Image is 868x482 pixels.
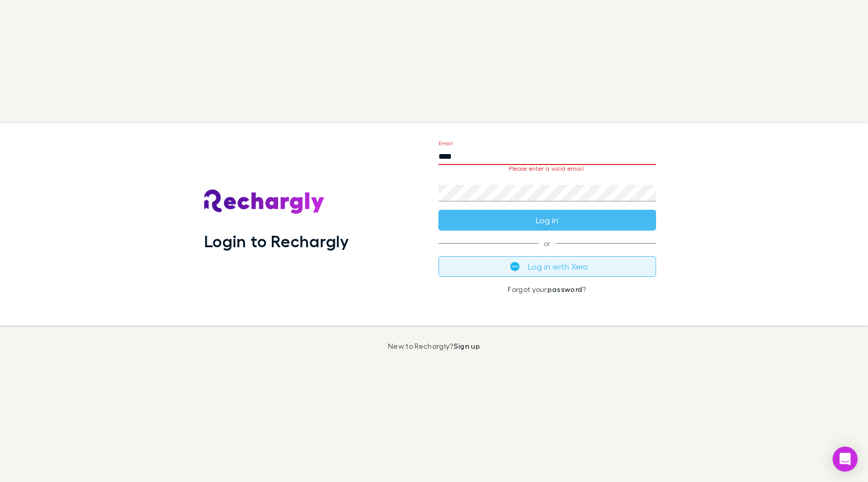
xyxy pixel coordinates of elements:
[204,231,349,251] h1: Login to Rechargly
[438,210,656,231] button: Log in
[547,285,583,294] a: password
[438,285,656,294] p: Forgot your ?
[833,447,858,472] div: Open Intercom Messenger
[438,139,452,147] label: Email
[204,189,325,214] img: Rechargly's Logo
[388,342,480,350] p: New to Rechargly?
[438,243,656,244] span: or
[454,341,480,350] a: Sign up
[438,165,656,172] p: Please enter a valid email.
[510,262,520,271] img: Xero's logo
[438,256,656,277] button: Log in with Xero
